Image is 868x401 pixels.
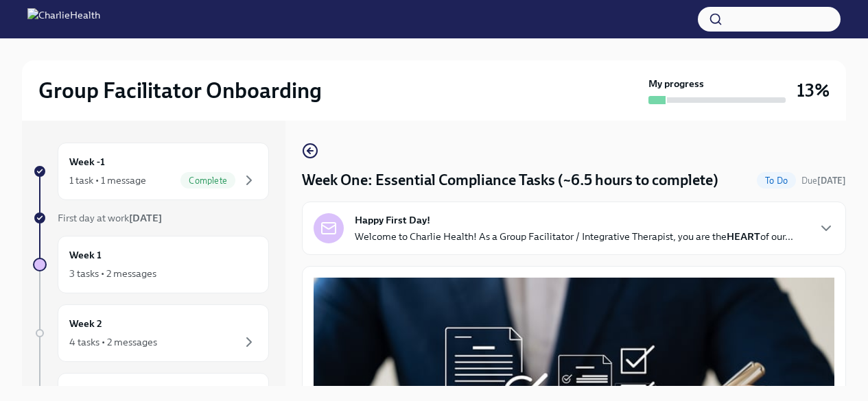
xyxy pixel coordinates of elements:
[797,78,830,103] h3: 13%
[757,175,796,186] span: To Do
[355,213,430,227] strong: Happy First Day!
[180,175,235,186] span: Complete
[69,173,146,187] div: 1 task • 1 message
[69,267,156,280] div: 3 tasks • 2 messages
[801,174,846,187] span: September 15th, 2025 10:00
[33,304,269,362] a: Week 24 tasks • 2 messages
[69,335,157,349] div: 4 tasks • 2 messages
[33,143,269,200] a: Week -11 task • 1 messageComplete
[129,212,162,224] strong: [DATE]
[69,385,102,400] h6: Week 3
[69,154,105,169] h6: Week -1
[648,77,704,90] strong: My progress
[355,230,793,243] p: Welcome to Charlie Health! As a Group Facilitator / Integrative Therapist, you are the of our...
[33,211,269,225] a: First day at work[DATE]
[58,212,162,224] span: First day at work
[38,77,322,104] h2: Group Facilitator Onboarding
[727,230,760,243] strong: HEART
[27,8,100,30] img: CharlieHealth
[33,236,269,293] a: Week 13 tasks • 2 messages
[817,175,846,186] strong: [DATE]
[801,175,846,186] span: Due
[69,316,102,331] h6: Week 2
[69,247,102,263] h6: Week 1
[302,170,718,191] h4: Week One: Essential Compliance Tasks (~6.5 hours to complete)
